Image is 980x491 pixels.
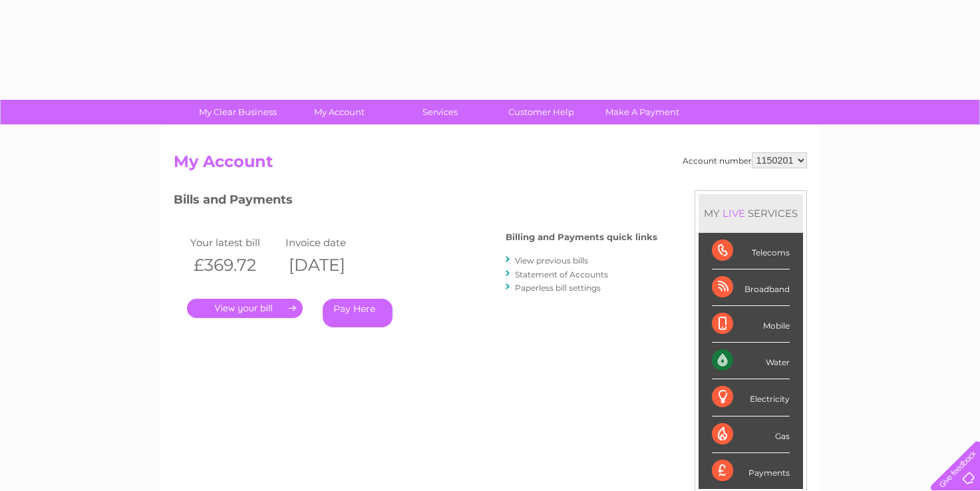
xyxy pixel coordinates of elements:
[515,283,601,293] a: Paperless bill settings
[187,299,303,318] a: .
[486,100,596,124] a: Customer Help
[506,232,657,242] h4: Billing and Payments quick links
[174,152,807,178] h2: My Account
[187,234,283,251] td: Your latest bill
[282,234,378,251] td: Invoice date
[683,152,807,168] div: Account number
[174,190,657,214] h3: Bills and Payments
[183,100,293,124] a: My Clear Business
[699,194,803,232] div: MY SERVICES
[323,299,393,327] a: Pay Here
[587,100,697,124] a: Make A Payment
[515,269,608,279] a: Statement of Accounts
[282,251,378,279] th: [DATE]
[712,453,790,489] div: Payments
[712,306,790,343] div: Mobile
[515,255,588,265] a: View previous bills
[284,100,394,124] a: My Account
[712,343,790,379] div: Water
[385,100,495,124] a: Services
[187,251,283,279] th: £369.72
[712,379,790,416] div: Electricity
[712,269,790,306] div: Broadband
[712,416,790,453] div: Gas
[720,207,748,220] div: LIVE
[712,233,790,269] div: Telecoms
